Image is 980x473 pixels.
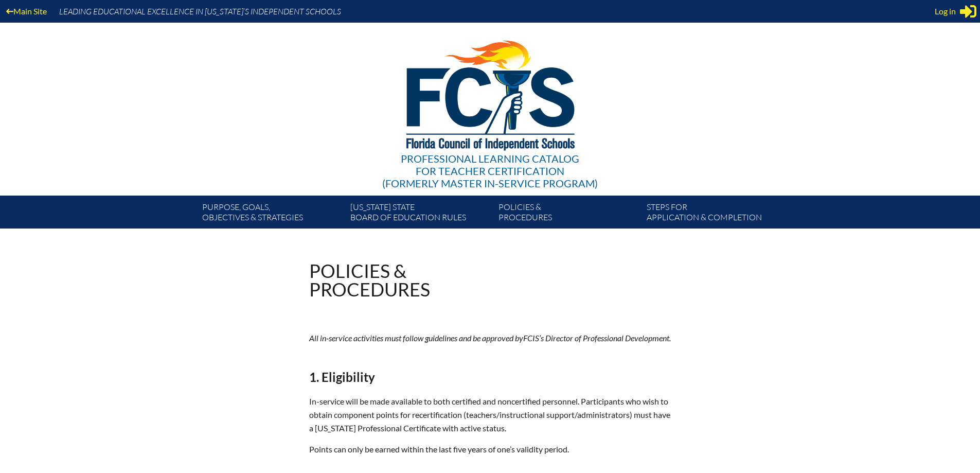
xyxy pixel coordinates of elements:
[643,200,791,229] a: Steps forapplication & completion
[384,23,596,163] img: FCISlogo221.eps
[378,21,602,191] a: Professional Learning Catalog for Teacher Certification(formerly Master In-service Program)
[309,331,671,345] p: All in-service activities must follow guidelines and be approved by ’s Director of Professional D...
[309,261,430,299] h1: Policies & Procedures
[346,200,494,229] a: [US_STATE] StateBoard of Education rules
[309,370,671,384] h2: 1. Eligibility
[382,152,598,189] div: Professional Learning Catalog (formerly Master In-service Program)
[309,443,671,456] p: Points can only be earned within the last five years of one’s validity period.
[416,165,564,177] span: for Teacher Certification
[198,200,346,229] a: Purpose, goals,objectives & strategies
[494,200,643,229] a: Policies &Procedures
[960,3,976,20] svg: Sign in or register
[2,4,51,18] a: Main Site
[523,333,539,343] span: FCIS
[309,395,671,435] p: In-service will be made available to both certified and noncertified personnel. Participants who ...
[935,5,956,17] span: Log in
